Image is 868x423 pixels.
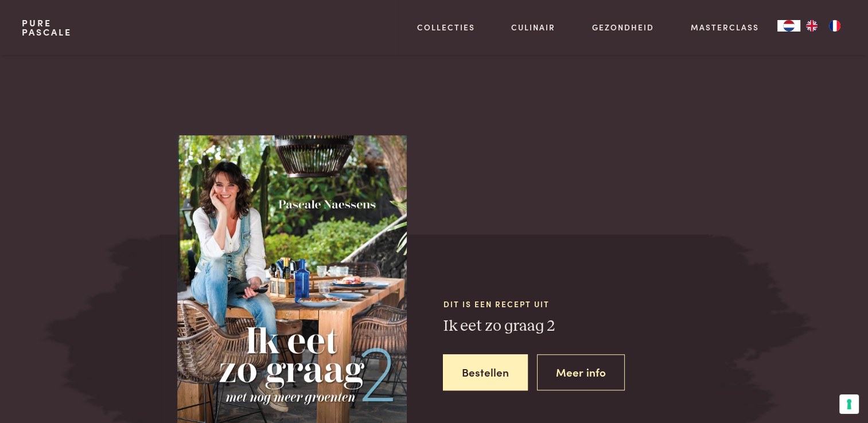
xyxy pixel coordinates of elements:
aside: Language selected: Nederlands [777,20,846,32]
a: Meer info [537,354,625,390]
span: Dit is een recept uit [443,298,709,310]
a: NL [777,20,800,32]
a: Bestellen [443,354,528,390]
a: PurePascale [22,18,72,37]
a: EN [800,20,823,32]
ul: Language list [800,20,846,32]
a: Masterclass [691,21,759,33]
a: Collecties [417,21,475,33]
button: Uw voorkeuren voor toestemming voor trackingtechnologieën [839,394,859,414]
a: FR [823,20,846,32]
a: Culinair [511,21,555,33]
div: Language [777,20,800,32]
h3: Ik eet zo graag 2 [443,316,709,336]
a: Gezondheid [592,21,654,33]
